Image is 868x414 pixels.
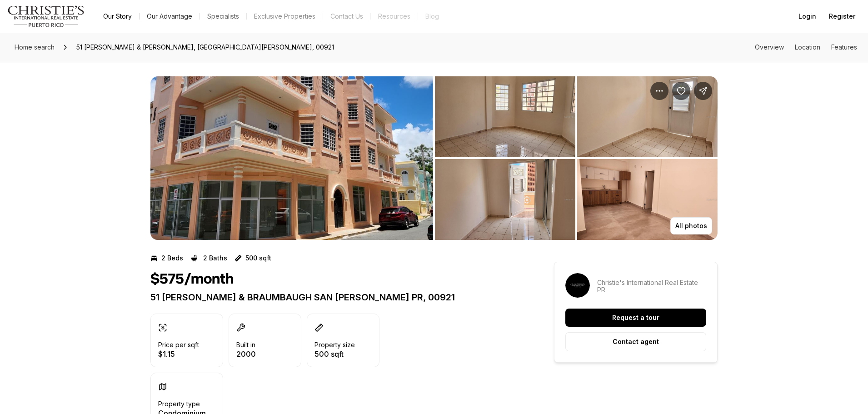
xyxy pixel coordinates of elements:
[247,10,323,23] a: Exclusive Properties
[793,7,822,25] button: Login
[158,350,199,358] p: $1.15
[831,43,857,51] a: Skip to: Features
[577,159,718,240] button: View image gallery
[755,44,857,51] nav: Page section menu
[150,292,521,303] p: 51 [PERSON_NAME] & BRAUMBAUGH SAN [PERSON_NAME] PR, 00921
[200,10,246,23] a: Specialists
[670,217,712,234] button: All photos
[675,222,707,229] p: All photos
[435,76,575,157] button: View image gallery
[314,341,355,349] p: Property size
[650,82,668,100] button: Property options
[612,314,659,321] p: Request a tour
[7,5,85,27] img: logo
[236,350,256,358] p: 2000
[236,341,255,349] p: Built in
[418,10,446,23] a: Blog
[565,332,706,351] button: Contact agent
[150,76,433,240] button: View image gallery
[597,279,706,294] p: Christie's International Real Estate PR
[829,13,855,20] span: Register
[694,82,712,100] button: Share Property: 51 PILAR & BRAUMBAUGH
[161,254,183,262] p: 2 Beds
[323,10,370,23] button: Contact Us
[371,10,418,23] a: Resources
[73,40,338,55] span: 51 [PERSON_NAME] & [PERSON_NAME], [GEOGRAPHIC_DATA][PERSON_NAME], 00921
[150,76,433,240] li: 1 of 8
[613,338,659,345] p: Contact agent
[755,43,784,51] a: Skip to: Overview
[795,43,820,51] a: Skip to: Location
[11,40,58,55] a: Home search
[158,400,200,408] p: Property type
[203,254,227,262] p: 2 Baths
[150,271,234,288] h1: $575/month
[672,82,690,100] button: Save Property: 51 PILAR & BRAUMBAUGH
[150,76,718,240] div: Listing Photos
[565,309,706,327] button: Request a tour
[15,43,55,51] span: Home search
[140,10,200,23] a: Our Advantage
[96,10,139,23] a: Our Story
[435,76,718,240] li: 2 of 8
[314,350,355,358] p: 500 sqft
[577,76,718,157] button: View image gallery
[798,13,816,20] span: Login
[245,254,271,262] p: 500 sqft
[435,159,575,240] button: View image gallery
[158,341,199,349] p: Price per sqft
[823,7,861,25] button: Register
